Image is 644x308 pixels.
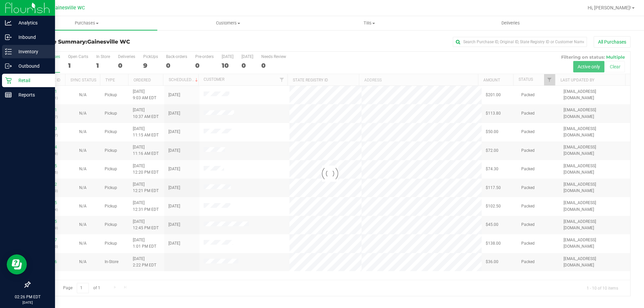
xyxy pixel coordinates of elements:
inline-svg: Retail [5,77,12,84]
span: Hi, [PERSON_NAME]! [588,5,631,10]
span: Gainesville WC [52,5,85,11]
p: Inventory [12,48,52,56]
inline-svg: Inventory [5,48,12,55]
inline-svg: Reports [5,91,12,98]
a: Customers [157,16,299,30]
inline-svg: Analytics [5,19,12,26]
a: Tills [299,16,440,30]
p: Outbound [12,62,52,70]
span: Deliveries [492,20,529,26]
p: Retail [12,76,52,84]
iframe: Resource center [7,254,27,274]
input: Search Purchase ID, Original ID, State Registry ID or Customer Name... [453,37,587,47]
span: Purchases [16,20,157,26]
span: Tills [299,20,439,26]
inline-svg: Inbound [5,34,12,41]
h3: Purchase Summary: [30,39,230,45]
p: Reports [12,91,52,99]
span: Gainesville WC [87,39,130,45]
inline-svg: Outbound [5,63,12,69]
p: 02:26 PM EDT [3,294,52,300]
a: Deliveries [440,16,581,30]
a: Purchases [16,16,157,30]
button: All Purchases [594,36,631,48]
p: [DATE] [3,300,52,305]
p: Inbound [12,33,52,41]
p: Analytics [12,19,52,27]
span: Customers [158,20,298,26]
